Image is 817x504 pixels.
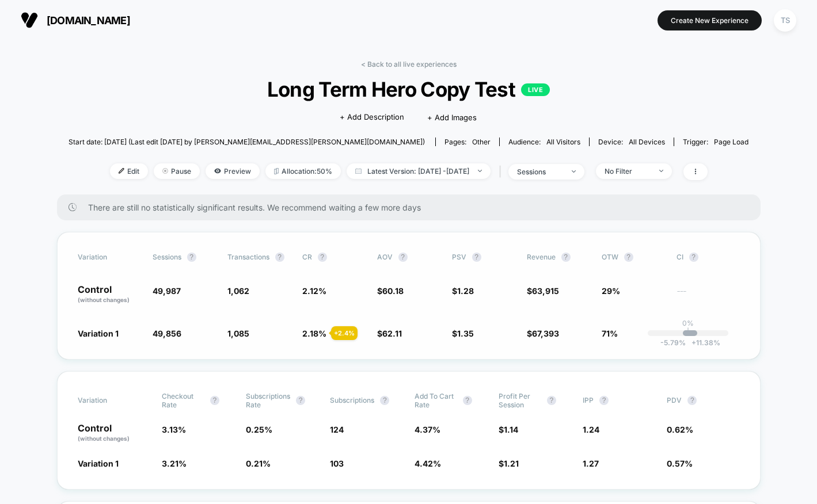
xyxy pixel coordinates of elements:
[659,170,663,172] img: end
[154,163,200,179] span: Pause
[21,12,38,29] img: Visually logo
[605,167,651,175] div: No Filter
[583,396,594,404] span: IPP
[361,60,457,68] a: < Back to all live experiences
[683,138,748,146] div: Trigger:
[69,138,425,146] span: Start date: [DATE] (Last edit [DATE] by [PERSON_NAME][EMAIL_ADDRESS][PERSON_NAME][DOMAIN_NAME])
[415,392,457,409] span: Add To Cart Rate
[78,392,141,409] span: Variation
[499,459,519,468] span: $
[521,83,550,96] p: LIVE
[686,338,720,347] span: 11.38 %
[504,425,518,434] span: 1.14
[770,9,800,32] button: TS
[691,338,696,347] span: +
[667,396,682,404] span: PDV
[78,329,119,338] span: Variation 1
[153,286,181,296] span: 49,987
[162,459,187,468] span: 3.21 %
[162,392,204,409] span: Checkout Rate
[246,425,272,434] span: 0.25 %
[246,459,271,468] span: 0.21 %
[302,253,312,261] span: CR
[162,168,168,174] img: end
[602,329,618,338] span: 71%
[602,253,665,262] span: OTW
[547,396,556,405] button: ?
[302,286,326,296] span: 2.12 %
[624,253,633,262] button: ?
[347,163,491,179] span: Latest Version: [DATE] - [DATE]
[499,425,518,434] span: $
[774,9,796,32] div: TS
[355,168,362,174] img: calendar
[583,425,599,434] span: 1.24
[499,392,541,409] span: Profit Per Session
[496,163,508,180] span: |
[517,167,563,176] div: sessions
[602,286,620,296] span: 29%
[527,253,556,261] span: Revenue
[457,329,474,338] span: 1.35
[187,253,196,262] button: ?
[330,425,344,434] span: 124
[119,168,124,174] img: edit
[415,425,440,434] span: 4.37 %
[302,329,326,338] span: 2.18 %
[330,396,374,404] span: Subscriptions
[398,253,408,262] button: ?
[527,329,559,338] span: $
[330,459,344,468] span: 103
[546,138,580,146] span: All Visitors
[667,425,693,434] span: 0.62 %
[452,286,474,296] span: $
[687,327,689,336] p: |
[162,425,186,434] span: 3.13 %
[667,459,693,468] span: 0.57 %
[227,286,249,296] span: 1,062
[78,435,130,442] span: (without changes)
[47,14,130,26] span: [DOMAIN_NAME]
[463,396,472,405] button: ?
[153,329,181,338] span: 49,856
[78,253,141,262] span: Variation
[110,163,148,179] span: Edit
[377,253,393,261] span: AOV
[589,138,674,146] span: Device:
[457,286,474,296] span: 1.28
[532,329,559,338] span: 67,393
[527,286,559,296] span: $
[206,163,260,179] span: Preview
[472,253,481,262] button: ?
[427,113,477,122] span: + Add Images
[583,459,599,468] span: 1.27
[382,329,402,338] span: 62.11
[331,326,358,340] div: + 2.4 %
[599,396,609,405] button: ?
[572,170,576,173] img: end
[274,168,279,174] img: rebalance
[88,203,738,212] span: There are still no statistically significant results. We recommend waiting a few more days
[382,286,404,296] span: 60.18
[17,11,134,29] button: [DOMAIN_NAME]
[227,253,269,261] span: Transactions
[660,338,686,347] span: -5.79 %
[508,138,580,146] div: Audience:
[377,329,402,338] span: $
[472,138,491,146] span: other
[687,396,697,405] button: ?
[629,138,665,146] span: all devices
[478,170,482,172] img: end
[682,319,694,327] p: 0%
[377,286,404,296] span: $
[265,163,341,179] span: Allocation: 50%
[714,138,748,146] span: Page Load
[153,253,181,261] span: Sessions
[78,459,119,468] span: Variation 1
[689,253,698,262] button: ?
[532,286,559,296] span: 63,915
[318,253,327,262] button: ?
[296,396,305,405] button: ?
[210,396,219,405] button: ?
[380,396,389,405] button: ?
